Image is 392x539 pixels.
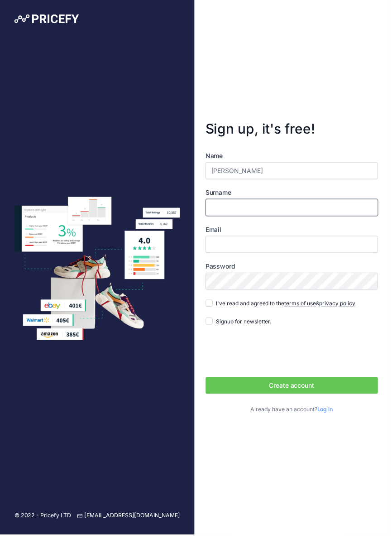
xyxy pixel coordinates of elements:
[207,337,345,373] iframe: reCAPTCHA
[322,303,359,309] a: privacy policy
[287,303,319,309] a: terms of use
[207,190,381,199] label: Surname
[207,153,381,162] label: Name
[14,516,72,525] p: © 2022 - Pricefy LTD
[207,380,381,397] button: Create account
[207,122,381,138] h3: Sign up, it's free!
[218,321,274,327] span: Signup for newsletter.
[78,516,182,525] a: [EMAIL_ADDRESS][DOMAIN_NAME]
[320,409,336,416] a: Log in
[207,264,381,273] label: Password
[218,303,359,309] span: I've read and agreed to the &
[207,409,381,418] p: Already have an account?
[207,227,381,236] label: Email
[14,14,80,24] img: Pricefy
